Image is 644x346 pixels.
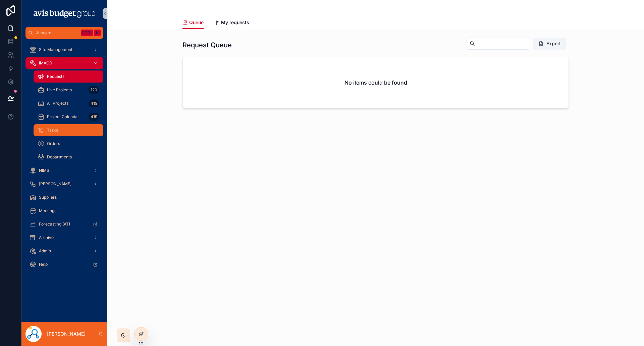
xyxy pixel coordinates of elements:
[34,151,103,163] a: Departments
[25,27,103,39] button: Jump to...CtrlK
[34,138,103,150] a: Orders
[39,60,52,66] span: IMACD
[21,39,107,279] div: scrollable content
[47,154,72,160] span: Departments
[47,87,72,93] span: Live Projects
[81,30,93,36] span: Ctrl
[25,218,103,230] a: Forecasting (AT)
[25,245,103,257] a: Admin
[25,205,103,217] a: Meetings
[47,74,64,79] span: Requests
[39,235,54,240] span: Archive
[25,57,103,69] a: IMACD
[34,111,103,123] a: Project Calendar419
[39,221,70,227] span: Forecasting (AT)
[47,128,58,133] span: Tasks
[36,30,78,36] span: Jump to...
[32,8,97,19] img: App logo
[34,70,103,83] a: Requests
[214,16,249,30] a: My requests
[344,79,407,87] h2: No items could be found
[89,113,99,121] div: 419
[25,232,103,244] a: Archive
[34,124,103,136] a: Tasks
[25,44,103,56] a: Site Management
[39,248,51,254] span: Admin
[34,84,103,96] a: Live Projects120
[47,331,86,337] p: [PERSON_NAME]
[533,38,566,50] button: Export
[182,16,204,29] a: Queue
[39,262,48,267] span: Help
[221,19,249,26] span: My requests
[34,97,103,109] a: All Projects419
[89,86,99,94] div: 120
[95,30,100,36] span: K
[89,99,99,107] div: 419
[47,141,60,146] span: Orders
[25,191,103,203] a: Suppliers
[39,208,56,213] span: Meetings
[25,178,103,190] a: [PERSON_NAME]
[39,195,57,200] span: Suppliers
[47,114,79,119] span: Project Calendar
[189,19,204,26] span: Queue
[39,168,49,173] span: NIMS
[39,47,72,52] span: Site Management
[47,101,68,106] span: All Projects
[182,40,232,50] h1: Request Queue
[25,164,103,177] a: NIMS
[25,258,103,270] a: Help
[39,181,71,187] span: [PERSON_NAME]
